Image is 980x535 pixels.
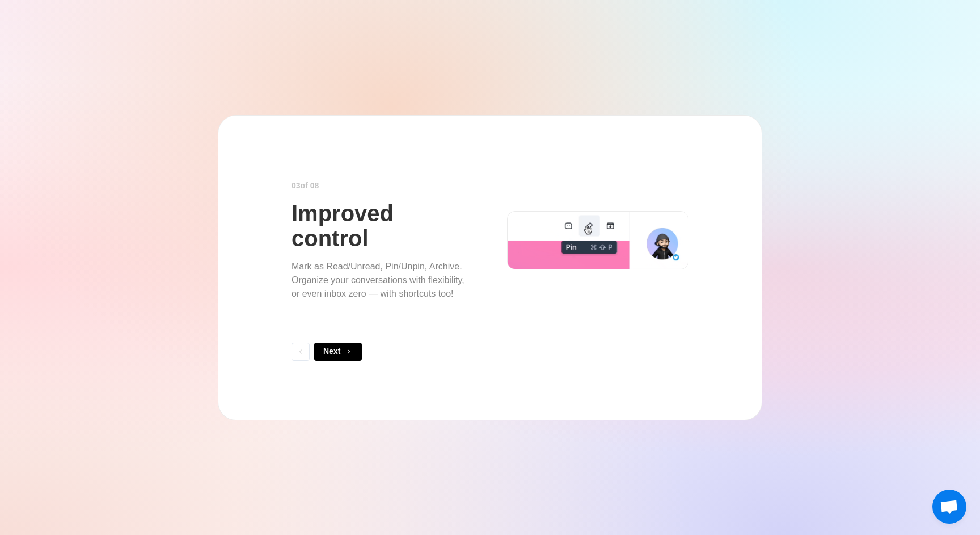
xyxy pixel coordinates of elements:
p: Mark as Read/Unread, Pin/Unpin, Archive. Organize your conversations with flexibility, or even in... [292,260,473,301]
p: 0 3 of 0 8 [292,180,319,192]
button: Next [314,343,362,361]
p: Improved control [292,201,473,251]
img: conv_management [507,211,688,269]
button: Back [292,343,310,361]
div: Open chat [932,490,966,524]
